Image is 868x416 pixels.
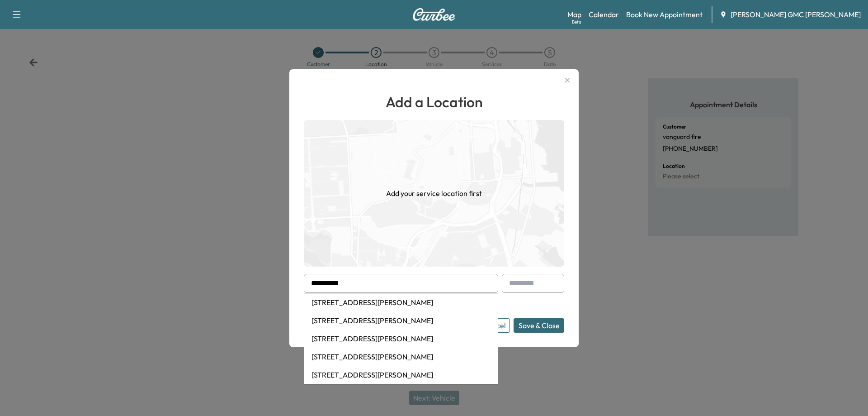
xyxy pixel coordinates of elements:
span: [PERSON_NAME] GMC [PERSON_NAME] [731,9,861,20]
a: Calendar [589,9,619,20]
div: Beta [572,19,581,25]
img: empty-map-CL6vilOE.png [304,120,564,267]
li: [STREET_ADDRESS][PERSON_NAME] [304,330,498,348]
a: Book New Appointment [626,9,703,20]
li: [STREET_ADDRESS][PERSON_NAME] [304,293,498,311]
a: MapBeta [567,9,581,20]
li: [STREET_ADDRESS][PERSON_NAME] [304,311,498,330]
h1: Add your service location first [386,188,482,199]
li: [STREET_ADDRESS][PERSON_NAME] [304,366,498,384]
button: Save & Close [514,318,564,333]
h1: Add a Location [304,91,564,113]
img: Curbee Logo [412,8,456,21]
li: [STREET_ADDRESS][PERSON_NAME] [304,348,498,366]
